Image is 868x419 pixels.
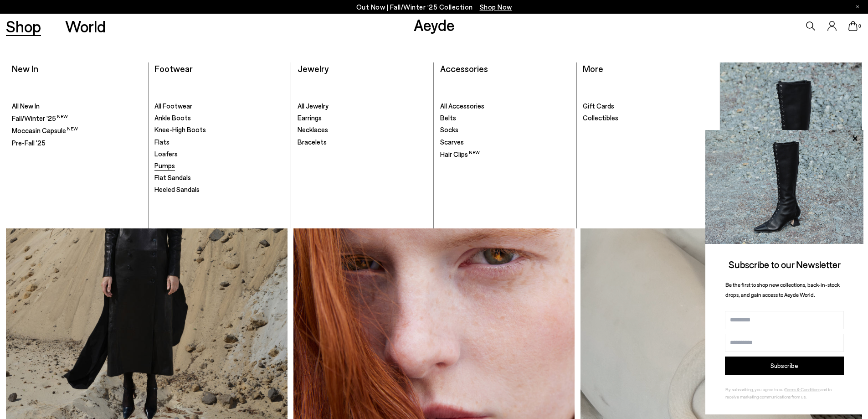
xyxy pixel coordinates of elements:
[298,125,428,134] a: Necklaces
[848,21,858,31] a: 0
[154,150,285,159] a: Loafers
[705,130,863,244] img: 2a6287a1333c9a56320fd6e7b3c4a9a9.jpg
[298,138,428,147] a: Bracelets
[583,114,714,123] a: Collectibles
[154,102,285,111] a: All Footwear
[583,102,614,110] span: Gift Cards
[12,126,78,134] span: Moccasin Capsule
[12,63,38,74] a: New In
[440,102,484,110] span: All Accessories
[725,357,844,375] button: Subscribe
[440,125,570,134] a: Socks
[154,138,285,147] a: Flats
[154,185,285,194] a: Heeled Sandals
[12,126,142,135] a: Moccasin Capsule
[440,63,488,74] a: Accessories
[298,138,327,146] span: Bracelets
[154,138,169,146] span: Flats
[154,125,285,134] a: Knee-High Boots
[440,114,570,123] a: Belts
[720,62,862,222] img: Group_1295_900x.jpg
[298,114,428,123] a: Earrings
[480,3,512,11] span: Navigate to /collections/new-in
[720,62,862,222] a: Fall/Winter '25 Out Now
[858,24,862,29] span: 0
[298,102,428,111] a: All Jewelry
[154,63,193,74] a: Footwear
[65,18,106,34] a: World
[12,139,142,148] a: Pre-Fall '25
[356,1,512,13] p: Out Now | Fall/Winter ‘25 Collection
[298,114,322,122] span: Earrings
[154,161,285,171] a: Pumps
[12,139,46,147] span: Pre-Fall '25
[583,114,618,122] span: Collectibles
[583,102,714,111] a: Gift Cards
[440,138,570,147] a: Scarves
[154,114,191,122] span: Ankle Boots
[154,173,285,182] a: Flat Sandals
[440,114,456,122] span: Belts
[583,63,603,74] a: More
[414,15,455,34] a: Aeyde
[725,387,785,392] span: By subscribing, you agree to our
[154,150,178,158] span: Loafers
[725,281,840,298] span: Be the first to shop new collections, back-in-stock drops, and gain access to Aeyde World.
[12,114,142,123] a: Fall/Winter '25
[154,102,192,110] span: All Footwear
[440,150,480,158] span: Hair Clips
[298,102,329,110] span: All Jewelry
[729,259,841,270] span: Subscribe to our Newsletter
[440,150,570,159] a: Hair Clips
[12,102,40,110] span: All New In
[785,387,820,392] a: Terms & Conditions
[154,161,175,170] span: Pumps
[154,173,191,181] span: Flat Sandals
[440,102,570,111] a: All Accessories
[6,18,41,34] a: Shop
[440,125,458,134] span: Socks
[12,102,142,111] a: All New In
[12,114,68,122] span: Fall/Winter '25
[154,125,206,134] span: Knee-High Boots
[154,114,285,123] a: Ankle Boots
[298,63,329,74] a: Jewelry
[440,138,464,146] span: Scarves
[154,185,200,193] span: Heeled Sandals
[298,125,328,134] span: Necklaces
